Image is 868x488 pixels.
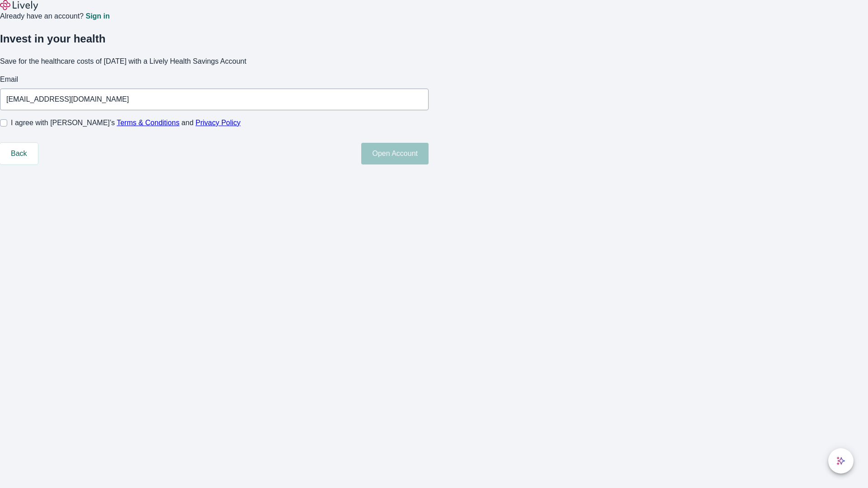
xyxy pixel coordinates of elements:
a: Privacy Policy [196,119,241,127]
span: I agree with [PERSON_NAME]’s and [11,117,241,128]
button: chat [828,448,854,474]
svg: Lively AI Assistant [836,456,845,465]
a: Sign in [85,13,109,20]
a: Terms & Conditions [117,119,179,127]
